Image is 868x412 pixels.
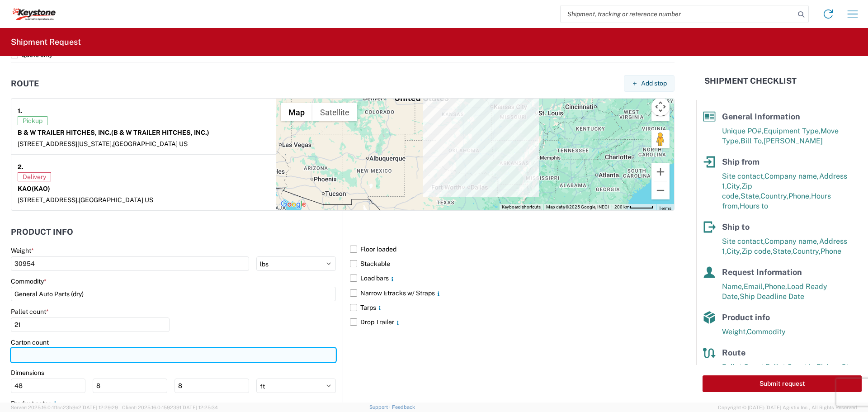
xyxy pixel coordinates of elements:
span: Commodity [747,327,786,336]
span: Ship Deadline Date [740,292,804,301]
span: (B & W TRAILER HITCHES, INC.) [111,129,209,136]
span: Add stop [641,79,667,88]
span: Server: 2025.16.0-1ffcc23b9e2 [11,405,118,410]
span: Copyright © [DATE]-[DATE] Agistix Inc., All Rights Reserved [718,403,857,412]
span: [DATE] 12:25:34 [181,405,218,410]
span: [PERSON_NAME] [764,137,823,145]
span: Pickup [18,116,47,125]
button: Keyboard shortcuts [502,204,541,210]
span: Ship to [722,222,750,232]
button: Map camera controls [651,98,670,116]
span: Pallet Count in Pickup Stops equals Pallet Count in delivery stops [722,363,861,381]
input: L [11,379,85,393]
span: Company name, [764,237,819,246]
span: [STREET_ADDRESS], [18,196,79,204]
label: Load bars [350,271,675,285]
strong: B & W TRAILER HITCHES, INC. [18,129,209,136]
label: Floor loaded [350,242,675,256]
span: Phone [821,247,841,256]
label: Commodity [11,277,47,285]
span: Bill To, [741,137,764,145]
span: Hours to [740,202,768,210]
span: Company name, [764,172,819,180]
a: Terms [659,206,671,211]
label: Stackable [350,256,675,271]
span: Pallet Count, [722,363,765,371]
span: State, [773,247,793,256]
span: Country, [793,247,821,256]
button: Show satellite imagery [312,103,357,121]
input: H [175,379,249,393]
button: Submit request [703,375,862,392]
button: Show street map [281,103,312,121]
span: Site contact, [722,237,764,246]
label: Weight [11,246,34,255]
label: Pallet count [11,308,49,316]
h2: Route [11,79,39,88]
span: Name, [722,282,744,291]
span: Equipment Type, [764,127,821,135]
input: W [93,379,167,393]
span: City, [726,247,741,256]
label: Product notes [11,399,59,407]
h2: Product Info [11,227,73,237]
span: Route [722,348,745,357]
span: Client: 2025.16.0-1592391 [122,405,218,410]
span: [GEOGRAPHIC_DATA] US [113,140,188,147]
a: Feedback [392,404,415,410]
label: Drop Trailer [350,315,675,329]
span: Country, [760,192,788,200]
span: Email, [744,282,764,291]
label: Narrow Etracks w/ Straps [350,286,675,300]
span: 200 km [614,204,630,209]
span: City, [726,182,741,190]
a: Open this area in Google Maps (opens a new window) [278,199,308,210]
label: Carton count [11,338,49,346]
h2: Shipment Checklist [704,76,797,86]
span: Phone, [788,192,811,200]
button: Drag Pegman onto the map to open Street View [651,130,670,148]
strong: 2. [18,161,24,172]
span: Product info [722,313,770,322]
a: Support [369,404,392,410]
span: Map data ©2025 Google, INEGI [546,204,609,209]
span: Unique PO#, [722,127,764,135]
span: Request Information [722,267,802,277]
span: General Information [722,112,800,121]
strong: KAO [18,185,50,192]
span: [STREET_ADDRESS][US_STATE], [18,140,113,147]
h2: Shipment Request [11,37,81,47]
button: Add stop [624,75,675,92]
button: Zoom in [651,163,670,181]
label: Dimensions [11,369,44,377]
strong: 1. [18,105,22,116]
span: Delivery [18,172,51,181]
span: [DATE] 12:29:29 [81,405,118,410]
img: Google [278,199,308,210]
span: Site contact, [722,172,764,180]
label: Tarps [350,300,675,315]
span: State, [741,192,760,200]
span: Zip code, [741,247,773,256]
button: Zoom out [651,181,670,199]
span: Ship from [722,157,759,166]
input: Shipment, tracking or reference number [561,5,795,23]
span: (KAO) [32,185,50,192]
span: Phone, [764,282,787,291]
button: Map Scale: 200 km per 48 pixels [612,204,656,210]
span: [GEOGRAPHIC_DATA] US [79,196,153,204]
span: Weight, [722,327,747,336]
